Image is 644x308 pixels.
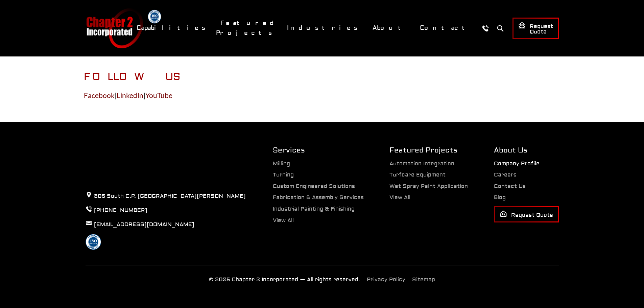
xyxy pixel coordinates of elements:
a: Blog [494,194,506,201]
a: Turfcare Equipment [389,171,446,178]
a: Industries [283,21,365,35]
p: 305 South C.P. [GEOGRAPHIC_DATA][PERSON_NAME] [86,191,246,200]
a: Sitemap [412,276,435,283]
a: [EMAIL_ADDRESS][DOMAIN_NAME] [94,221,194,228]
a: Automation Integration [389,160,454,167]
a: Turning [273,171,294,178]
a: Call Us [479,22,492,34]
a: Featured Projects [216,16,279,40]
h3: FOLLOW US [84,71,560,83]
a: Request Quote [512,18,559,39]
a: Fabrication & Assembly Services [273,194,364,201]
a: Privacy Policy [367,276,405,283]
a: [PHONE_NUMBER] [94,207,147,214]
p: | | [84,90,560,101]
h2: About Us [494,145,559,155]
a: Careers [494,171,517,178]
a: Industrial Painting & Finishing [273,206,355,212]
a: Request Quote [494,206,559,222]
a: Facebook [84,91,115,99]
a: Company Profile [494,160,540,167]
a: About [368,21,412,35]
a: Contact Us [494,183,526,190]
a: Custom Engineered Solutions [273,183,355,190]
a: Contact [415,21,476,35]
a: Wet Spray Paint Application [389,183,468,190]
h2: Featured Projects [389,145,468,155]
a: View All [389,194,410,201]
span: Request Quote [500,210,553,219]
a: Milling [273,160,290,167]
a: YouTube [145,91,172,99]
h2: Services [273,145,364,155]
a: View All [273,217,294,224]
a: LinkedIn [117,91,143,99]
p: © 2025 Chapter 2 Incorporated — All rights reserved. [209,276,360,284]
button: Search [494,22,507,34]
a: Capabilities [132,21,213,35]
span: Request Quote [518,22,553,35]
a: Chapter 2 Incorporated [86,8,143,48]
